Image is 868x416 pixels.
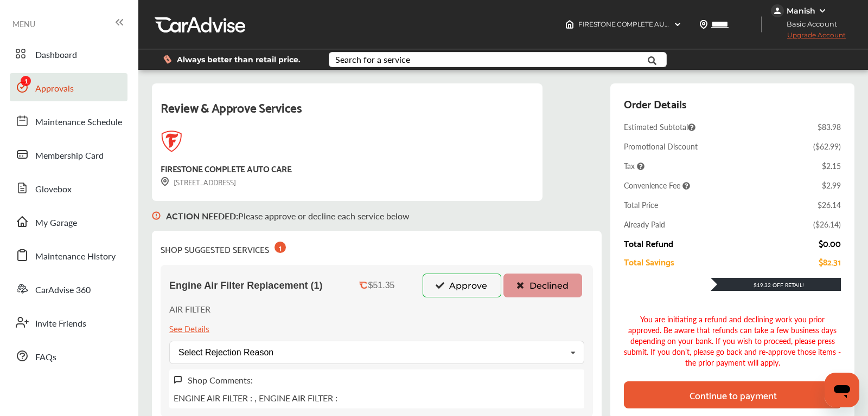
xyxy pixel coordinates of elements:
[10,207,127,236] a: My Garage
[10,308,127,336] a: Invite Friends
[35,115,122,129] span: Maintenance Schedule
[161,175,236,188] div: [STREET_ADDRESS]
[368,281,395,290] div: $51.35
[10,40,127,68] a: Dashboard
[787,6,815,16] div: Manish
[35,48,77,62] span: Dashboard
[772,18,845,30] span: Basic Account
[819,257,841,266] div: $82.31
[761,16,762,32] img: header-divider.bc55588e.svg
[166,210,238,222] b: ACTION NEEDED :
[423,274,501,297] button: Approve
[35,216,77,230] span: My Garage
[166,210,410,222] p: Please approve or decline each service below
[188,374,253,386] label: Shop Comments:
[35,317,86,331] span: Invite Friends
[624,238,673,248] div: Total Refund
[711,281,841,289] div: $19.32 Off Retail!
[771,4,784,17] img: jVpblrzwTbfkPYzPPzSLxeg0AAAAASUVORK5CYII=
[161,131,182,152] img: logo-firestone.png
[690,389,777,400] div: Continue to payment
[813,141,841,152] div: ( $62.99 )
[503,274,582,297] button: Declined
[335,55,410,64] div: Search for a service
[818,6,827,15] img: WGsFRI8htEPBVLJbROoPRyZpYNWhNONpIPPETTm6eUC0GeLEiAAAAAElFTkSuQmCC
[35,250,116,264] span: Maintenance History
[35,149,104,163] span: Membership Card
[624,94,686,113] div: Order Details
[673,20,682,29] img: header-down-arrow.9dd2ce7d.svg
[169,280,322,291] span: Engine Air Filter Replacement (1)
[169,321,209,335] div: See Details
[10,342,127,370] a: FAQs
[818,199,841,210] div: $26.14
[178,348,273,357] div: Select Rejection Reason
[771,31,846,44] span: Upgrade Account
[624,314,841,368] div: You are initiating a refund and declining work you prior approved. Be aware that refunds can take...
[174,392,337,404] p: ENGINE AIR FILTER : , ENGINE AIR FILTER :
[624,219,665,230] div: Already Paid
[578,20,819,28] span: FIRESTONE COMPLETE AUTO CARE , [STREET_ADDRESS] El Cerrito , CA 94530
[152,201,161,231] img: svg+xml;base64,PHN2ZyB3aWR0aD0iMTYiIGhlaWdodD0iMTciIHZpZXdCb3g9IjAgMCAxNiAxNyIgZmlsbD0ibm9uZSIgeG...
[174,375,182,385] img: svg+xml;base64,PHN2ZyB3aWR0aD0iMTYiIGhlaWdodD0iMTciIHZpZXdCb3g9IjAgMCAxNiAxNyIgZmlsbD0ibm9uZSIgeG...
[822,180,841,191] div: $2.99
[10,140,127,168] a: Membership Card
[169,303,210,315] p: AIR FILTER
[624,180,690,191] span: Convenience Fee
[161,239,286,256] div: SHOP SUGGESTED SERVICES
[10,107,127,135] a: Maintenance Schedule
[161,161,291,175] div: FIRESTONE COMPLETE AUTO CARE
[10,174,127,202] a: Glovebox
[275,242,286,253] div: 1
[813,219,841,230] div: ( $26.14 )
[35,283,91,297] span: CarAdvise 360
[624,121,695,132] span: Estimated Subtotal
[818,121,841,132] div: $83.98
[10,241,127,269] a: Maintenance History
[822,160,841,171] div: $2.15
[35,183,72,197] span: Glovebox
[161,96,534,131] div: Review & Approve Services
[177,56,301,63] span: Always better than retail price.
[624,199,658,210] div: Total Price
[624,160,644,171] span: Tax
[825,373,859,407] iframe: Button to launch messaging window
[35,350,56,365] span: FAQs
[12,19,35,28] span: MENU
[163,55,171,64] img: dollor_label_vector.a70140d1.svg
[565,20,574,29] img: header-home-logo.8d720a4f.svg
[10,275,127,303] a: CarAdvise 360
[819,238,841,248] div: $0.00
[35,82,74,96] span: Approvals
[161,177,169,186] img: svg+xml;base64,PHN2ZyB3aWR0aD0iMTYiIGhlaWdodD0iMTciIHZpZXdCb3g9IjAgMCAxNiAxNyIgZmlsbD0ibm9uZSIgeG...
[699,20,708,29] img: location_vector.a44bc228.svg
[624,257,674,266] div: Total Savings
[10,73,127,101] a: Approvals
[624,141,698,152] div: Promotional Discount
